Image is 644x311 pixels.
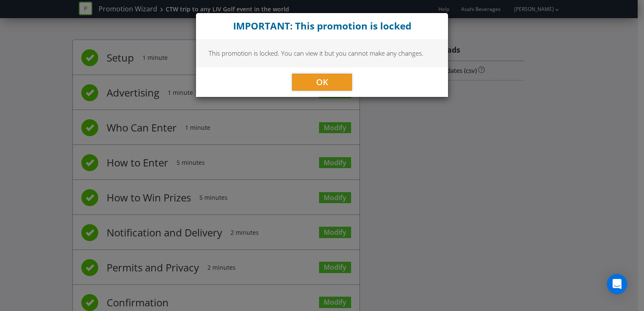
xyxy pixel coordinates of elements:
div: Close [196,13,448,39]
strong: IMPORTANT: This promotion is locked [233,19,411,32]
div: Open Intercom Messenger [607,274,627,294]
div: This promotion is locked. You can view it but you cannot make any changes. [196,39,448,67]
button: OK [292,74,352,91]
span: OK [316,76,328,88]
